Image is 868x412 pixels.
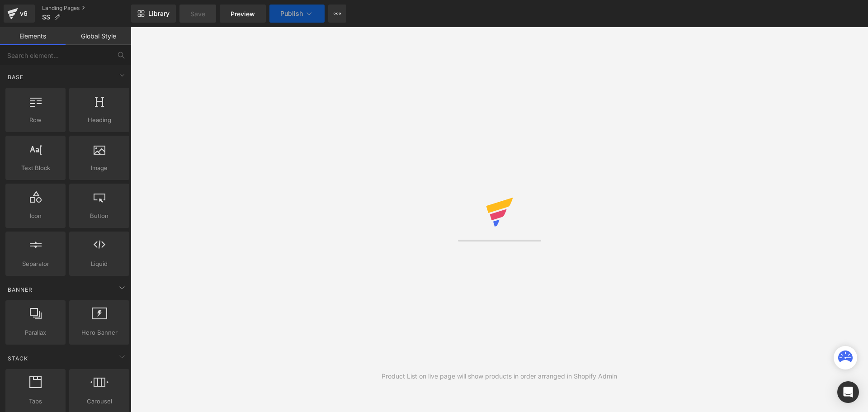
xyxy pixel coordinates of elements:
span: Row [8,115,63,125]
span: Library [148,9,170,18]
span: Base [7,73,24,81]
a: Preview [220,5,266,23]
a: v6 [4,5,35,23]
span: Button [72,211,127,221]
span: Preview [231,9,255,19]
span: Carousel [72,397,127,406]
span: Stack [7,354,29,363]
span: Text Block [8,163,63,173]
span: Separator [8,259,63,269]
span: Publish [280,10,303,17]
a: Landing Pages [42,5,131,12]
div: Product List on live page will show products in order arranged in Shopify Admin [382,371,617,381]
span: Image [72,163,127,173]
span: Heading [72,115,127,125]
a: New Library [131,5,176,23]
div: Open Intercom Messenger [837,381,859,403]
div: v6 [18,8,29,19]
span: SS [42,14,50,21]
span: Tabs [8,397,63,406]
button: More [328,5,346,23]
span: Hero Banner [72,328,127,337]
button: Publish [269,5,325,23]
a: Global Style [66,27,131,45]
span: Parallax [8,328,63,337]
span: Liquid [72,259,127,269]
span: Banner [7,285,33,294]
span: Save [190,9,205,19]
span: Icon [8,211,63,221]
